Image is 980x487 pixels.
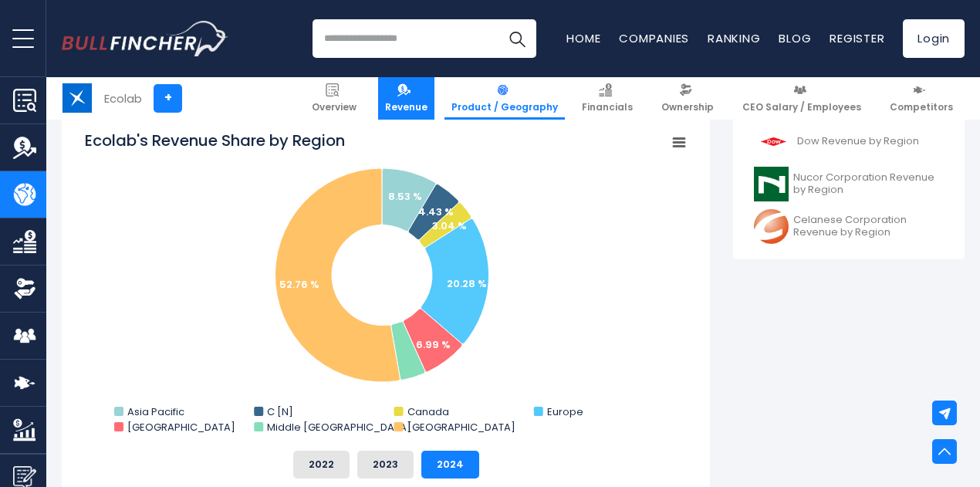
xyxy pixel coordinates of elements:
span: CEO Salary / Employees [742,101,861,113]
text: Canada [407,404,449,419]
span: Financials [582,101,633,113]
a: Financials [575,77,640,120]
a: Companies [619,30,689,46]
button: 2023 [357,451,414,479]
a: Dow Revenue by Region [745,120,953,163]
div: Ecolab [104,90,142,107]
img: ECL logo [63,83,92,113]
text: Europe [547,404,583,419]
span: Nucor Corporation Revenue by Region [793,171,944,198]
text: 3.04 % [432,218,467,233]
button: 2024 [421,451,479,479]
a: Overview [305,77,363,120]
a: Login [903,19,965,58]
a: Go to homepage [62,21,228,56]
img: Ownership [13,277,36,300]
span: Celanese Corporation Revenue by Region [793,214,944,240]
a: Ownership [654,77,721,120]
text: Asia Pacific [127,404,184,419]
text: 4.43 % [418,205,454,219]
tspan: Ecolab's Revenue Share by Region [85,130,345,151]
span: Dow Revenue by Region [797,135,919,148]
text: Middle [GEOGRAPHIC_DATA] [267,420,411,435]
a: Competitors [883,77,960,120]
span: Overview [312,101,357,113]
img: DOW logo [754,124,792,159]
span: Ownership [661,101,714,113]
text: 6.99 % [416,337,451,352]
a: CEO Salary / Employees [735,77,868,120]
text: [GEOGRAPHIC_DATA] [407,420,515,435]
a: Celanese Corporation Revenue by Region [745,205,953,248]
span: Product / Geography [451,101,558,113]
button: Search [498,19,536,58]
img: NUE logo [754,167,789,201]
a: Revenue [378,77,434,120]
span: Revenue [385,101,427,113]
a: Home [566,30,600,46]
text: 20.28 % [447,276,487,291]
a: Register [830,30,884,46]
svg: Ecolab's Revenue Share by Region [85,130,687,438]
a: Product / Geography [444,77,565,120]
text: [GEOGRAPHIC_DATA] [127,420,235,435]
text: 8.53 % [388,189,422,204]
a: Blog [779,30,811,46]
a: Ranking [708,30,760,46]
text: 52.76 % [279,277,319,292]
text: C [N] [267,404,293,419]
img: Bullfincher logo [62,21,228,56]
button: 2022 [293,451,350,479]
img: CE logo [754,209,789,244]
a: + [154,84,182,113]
a: Nucor Corporation Revenue by Region [745,163,953,205]
span: Competitors [890,101,953,113]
